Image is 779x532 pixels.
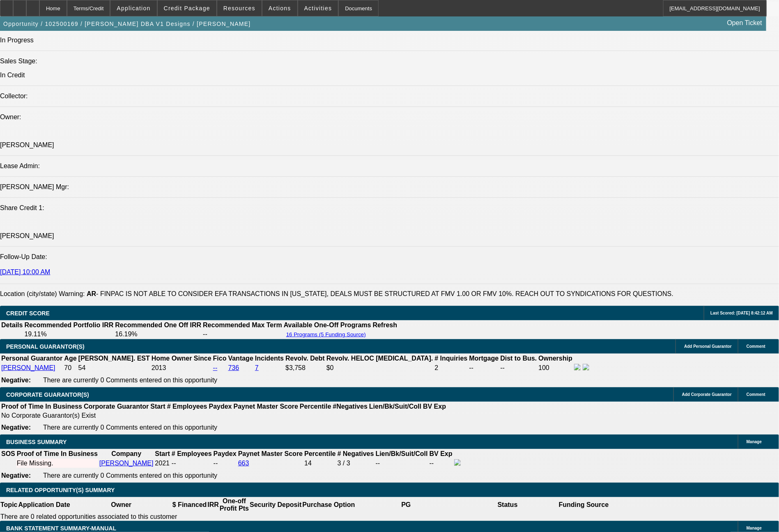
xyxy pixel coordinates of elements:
[326,363,434,372] td: $0
[558,497,609,513] th: Funding Source
[172,460,176,467] span: --
[43,472,217,479] span: There are currently 0 Comments entered on this opportunity
[434,355,467,362] b: # Inquiries
[6,487,115,493] span: RELATED OPPORTUNITY(S) SUMMARY
[338,460,374,467] div: 3 / 3
[16,450,98,458] th: Proof of Time In Business
[64,355,76,362] b: Age
[372,321,398,329] th: Refresh
[1,412,450,420] td: No Corporate Guarantor(s) Exist
[209,403,232,410] b: Paydex
[71,497,172,513] th: Owner
[18,497,70,513] th: Application Date
[500,363,538,372] td: --
[304,5,332,12] span: Activities
[375,459,428,468] td: --
[326,355,433,362] b: Revolv. HELOC [MEDICAL_DATA].
[6,525,116,532] span: BANK STATEMENT SUMMARY-MANUAL
[434,363,468,372] td: 2
[501,355,537,362] b: Dist to Bus.
[6,343,85,350] span: PERSONAL GUARANTOR(S)
[213,459,237,468] td: --
[1,321,23,329] th: Details
[1,364,55,371] a: [PERSON_NAME]
[304,460,335,467] div: 14
[747,439,762,444] span: Manage
[217,0,262,16] button: Resources
[710,311,773,315] span: Last Scored: [DATE] 8:42:12 AM
[238,460,249,467] a: 663
[469,355,499,362] b: Mortgage
[111,450,141,457] b: Company
[262,0,297,16] button: Actions
[202,321,283,329] th: Recommended Max Term
[430,450,453,457] b: BV Exp
[202,330,283,338] td: --
[78,355,150,362] b: [PERSON_NAME]. EST
[214,450,237,457] b: Paydex
[538,363,573,372] td: 100
[167,403,207,410] b: # Employees
[99,460,154,467] a: [PERSON_NAME]
[429,459,453,468] td: --
[213,364,218,371] a: --
[269,5,291,12] span: Actions
[3,21,251,27] span: Opportunity / 102500169 / [PERSON_NAME] DBA V1 Designs / [PERSON_NAME]
[285,363,325,372] td: $3,758
[304,450,335,457] b: Percentile
[87,290,96,297] b: AR
[1,424,31,431] b: Negative:
[538,355,572,362] b: Ownership
[338,450,374,457] b: # Negatives
[152,355,211,362] b: Home Owner Since
[172,450,212,457] b: # Employees
[150,403,165,410] b: Start
[333,403,368,410] b: #Negatives
[469,363,499,372] td: --
[376,450,428,457] b: Lien/Bk/Suit/Coll
[43,377,217,384] span: There are currently 0 Comments entered on this opportunity
[152,364,166,371] span: 2013
[300,403,331,410] b: Percentile
[78,363,150,372] td: 54
[228,364,239,371] a: 736
[223,5,255,12] span: Resources
[285,355,325,362] b: Revolv. Debt
[110,0,156,16] button: Application
[454,459,461,466] img: facebook-icon.png
[155,450,170,457] b: Start
[574,364,581,370] img: facebook-icon.png
[298,0,338,16] button: Activities
[84,403,149,410] b: Corporate Guarantor
[583,364,589,370] img: linkedin-icon.png
[6,391,89,398] span: CORPORATE GUARANTOR(S)
[255,364,259,371] a: 7
[249,497,302,513] th: Security Deposit
[355,497,457,513] th: PG
[234,403,298,410] b: Paynet Master Score
[682,392,732,397] span: Add Corporate Guarantor
[6,439,67,445] span: BUSINESS SUMMARY
[207,497,219,513] th: IRR
[747,392,765,397] span: Comment
[154,459,170,468] td: 2021
[115,321,202,329] th: Recommended One Off IRR
[238,450,303,457] b: Paynet Master Score
[684,344,732,349] span: Add Personal Guarantor
[24,321,114,329] th: Recommended Portfolio IRR
[115,330,202,338] td: 16.19%
[255,355,284,362] b: Incidents
[1,377,31,384] b: Negative:
[24,330,114,338] td: 19.11%
[284,331,368,338] button: 16 Programs (5 Funding Source)
[117,5,150,12] span: Application
[6,310,50,317] span: CREDIT SCORE
[164,5,210,12] span: Credit Package
[369,403,421,410] b: Lien/Bk/Suit/Coll
[17,460,98,467] div: File Missing.
[219,497,249,513] th: One-off Profit Pts
[724,16,765,30] a: Open Ticket
[747,344,765,349] span: Comment
[1,355,62,362] b: Personal Guarantor
[1,472,31,479] b: Negative:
